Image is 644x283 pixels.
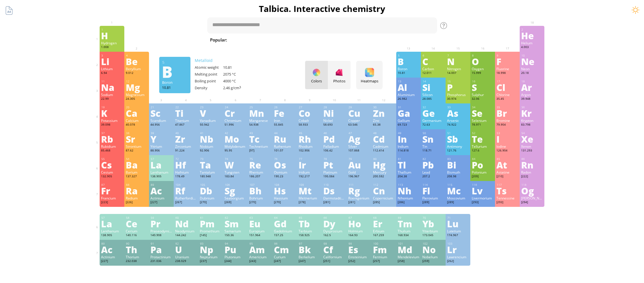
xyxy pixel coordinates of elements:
[472,71,494,76] div: 15.999
[101,57,123,66] div: Li
[126,109,148,118] div: Ca
[299,109,320,118] div: Co
[521,41,543,45] div: Helium
[521,71,543,76] div: 20.18
[175,157,197,161] div: 72
[496,160,518,169] div: At
[447,170,469,174] div: Bismuth
[126,57,148,66] div: Be
[101,160,123,169] div: Cs
[175,149,197,153] div: 91.224
[521,66,543,71] div: Neon
[323,160,345,169] div: Pt
[126,170,148,174] div: Barium
[373,160,395,169] div: Hg
[496,149,518,153] div: 126.904
[373,123,395,127] div: 65.38
[223,78,251,84] div: 4000 °C
[175,131,197,135] div: 40
[299,157,320,161] div: 77
[225,109,246,118] div: Cr
[249,123,271,127] div: 54.938
[423,54,444,57] div: 6
[175,134,197,143] div: Zr
[299,144,320,149] div: Rhodium
[126,92,148,97] div: Magnesium
[521,134,543,143] div: Xe
[472,92,494,97] div: Sulphur
[496,109,518,118] div: Br
[225,118,246,123] div: Chromium
[249,105,271,109] div: 25
[200,144,222,149] div: Niobium
[472,149,494,153] div: 127.6
[225,144,246,149] div: Molybdenum
[162,80,188,85] div: Boron
[423,105,444,109] div: 32
[521,83,543,92] div: Ar
[422,71,444,76] div: 12.011
[249,131,271,135] div: 43
[496,170,518,174] div: Astatine
[175,170,197,174] div: Hafnium
[150,123,172,127] div: 44.956
[348,174,370,179] div: 196.967
[496,83,518,92] div: Cl
[447,54,469,57] div: 7
[249,134,271,143] div: Tc
[249,174,271,179] div: 186.207
[126,71,148,76] div: 9.012
[472,131,494,135] div: 52
[373,170,395,174] div: Mercury
[126,118,148,123] div: Calcium
[225,123,246,127] div: 51.996
[472,105,494,109] div: 34
[497,54,518,57] div: 9
[162,85,188,90] div: 10.81
[373,118,395,123] div: Zinc
[373,157,395,161] div: 80
[447,144,469,149] div: Antimony
[422,57,444,66] div: C
[497,157,518,161] div: 85
[249,144,271,149] div: Technetium
[398,66,419,71] div: Boron
[101,66,123,71] div: Lithium
[521,123,543,127] div: 83.798
[200,118,222,123] div: Vanadium
[422,109,444,118] div: Ge
[348,118,370,123] div: Copper
[398,71,419,76] div: 10.81
[447,123,469,127] div: 74.922
[472,97,494,101] div: 32.06
[175,144,197,149] div: Zirconium
[496,134,518,143] div: I
[225,170,246,174] div: Tungsten
[299,149,320,153] div: 102.906
[398,123,419,127] div: 69.723
[299,134,320,143] div: Rh
[274,134,296,143] div: Ru
[101,174,123,179] div: 132.905
[150,160,172,169] div: La
[195,65,223,70] div: Atomic weight
[398,57,419,66] div: B
[101,92,123,97] div: Sodium
[101,80,123,83] div: 11
[210,36,231,44] div: Popular:
[101,83,123,92] div: Na
[496,144,518,149] div: Iodine
[126,97,148,101] div: 24.305
[175,109,197,118] div: Ti
[349,157,370,161] div: 79
[447,83,469,92] div: P
[422,123,444,127] div: 72.63
[521,92,543,97] div: Argon
[274,174,296,179] div: 190.23
[274,105,296,109] div: 26
[175,160,197,169] div: Hf
[274,131,296,135] div: 44
[447,131,469,135] div: 51
[373,144,395,149] div: Cadmium
[373,105,395,109] div: 30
